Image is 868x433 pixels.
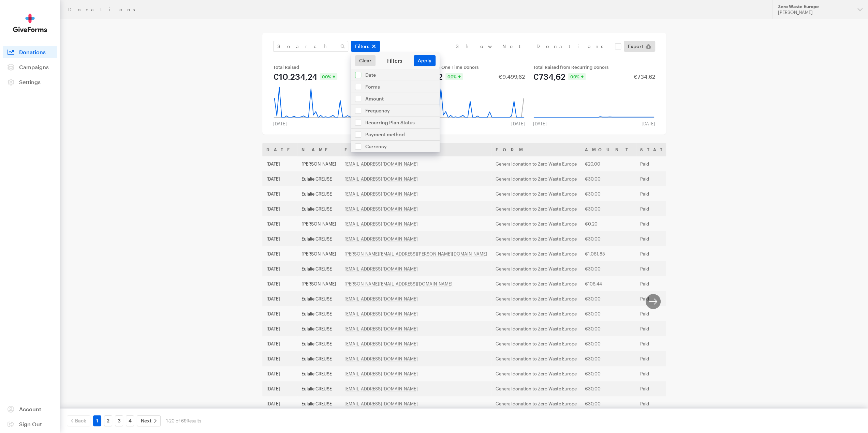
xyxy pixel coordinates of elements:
td: Eulalie CREUSE [297,261,340,276]
td: €30,00 [581,321,636,336]
td: Paid [636,291,686,306]
td: Eulalie CREUSE [297,201,340,216]
td: [DATE] [262,246,297,261]
td: General donation to Zero Waste Europe [491,396,581,411]
div: [DATE] [269,121,291,126]
td: [DATE] [262,186,297,201]
div: €734,62 [633,74,655,79]
span: Settings [19,79,41,85]
td: €30,00 [581,231,636,246]
a: [PERSON_NAME][EMAIL_ADDRESS][PERSON_NAME][DOMAIN_NAME] [344,251,487,257]
td: €1.061,85 [581,246,636,261]
div: Zero Waste Europe [778,4,852,10]
td: General donation to Zero Waste Europe [491,246,581,261]
td: General donation to Zero Waste Europe [491,321,581,336]
td: [DATE] [262,171,297,186]
td: Paid [636,366,686,381]
a: [EMAIL_ADDRESS][DOMAIN_NAME] [344,206,418,212]
td: Eulalie CREUSE [297,171,340,186]
td: General donation to Zero Waste Europe [491,291,581,306]
div: [DATE] [637,121,659,126]
a: [EMAIL_ADDRESS][DOMAIN_NAME] [344,236,418,242]
td: Eulalie CREUSE [297,186,340,201]
th: Form [491,143,581,156]
td: Eulalie CREUSE [297,381,340,396]
td: €30,00 [581,396,636,411]
span: Results [187,418,201,423]
td: General donation to Zero Waste Europe [491,231,581,246]
div: €9.499,62 [499,74,525,79]
td: Eulalie CREUSE [297,321,340,336]
div: 0.0% [320,73,337,80]
div: [PERSON_NAME] [778,10,852,15]
a: Account [3,403,57,415]
td: Eulalie CREUSE [297,231,340,246]
div: 0.0% [568,73,586,80]
td: General donation to Zero Waste Europe [491,171,581,186]
td: €30,00 [581,201,636,216]
a: [EMAIL_ADDRESS][DOMAIN_NAME] [344,296,418,301]
div: Total Raised [273,64,395,70]
td: [DATE] [262,201,297,216]
button: Filters [351,41,380,52]
a: [EMAIL_ADDRESS][DOMAIN_NAME] [344,356,418,361]
a: [EMAIL_ADDRESS][DOMAIN_NAME] [344,311,418,316]
th: Name [297,143,340,156]
a: 4 [126,415,134,426]
td: [DATE] [262,321,297,336]
span: Donations [19,49,46,55]
td: Paid [636,261,686,276]
a: 3 [115,415,123,426]
td: Paid [636,216,686,231]
td: General donation to Zero Waste Europe [491,336,581,351]
td: [DATE] [262,381,297,396]
td: General donation to Zero Waste Europe [491,186,581,201]
td: [DATE] [262,351,297,366]
td: Paid [636,336,686,351]
td: €30,00 [581,261,636,276]
a: [EMAIL_ADDRESS][DOMAIN_NAME] [344,401,418,406]
td: General donation to Zero Waste Europe [491,276,581,291]
span: Sign Out [19,421,42,427]
td: [PERSON_NAME] [297,216,340,231]
button: Apply [414,55,436,66]
div: Total Raised from Recurring Donors [533,64,655,70]
td: €30,00 [581,171,636,186]
td: Paid [636,306,686,321]
a: Donations [3,46,57,58]
td: Paid [636,351,686,366]
a: [EMAIL_ADDRESS][DOMAIN_NAME] [344,191,418,197]
th: Email [340,143,491,156]
td: Eulalie CREUSE [297,396,340,411]
a: [EMAIL_ADDRESS][DOMAIN_NAME] [344,161,418,167]
a: [EMAIL_ADDRESS][DOMAIN_NAME] [344,221,418,227]
td: [PERSON_NAME] [297,156,340,171]
td: €0,20 [581,216,636,231]
a: Sign Out [3,418,57,430]
div: €734,62 [533,73,565,81]
td: Paid [636,396,686,411]
div: Filters [376,57,414,64]
td: Eulalie CREUSE [297,336,340,351]
span: Next [141,417,151,425]
td: General donation to Zero Waste Europe [491,201,581,216]
td: Paid [636,276,686,291]
td: €30,00 [581,186,636,201]
a: Next [137,415,161,426]
td: Paid [636,201,686,216]
span: Campaigns [19,64,49,70]
td: General donation to Zero Waste Europe [491,216,581,231]
td: €20,00 [581,156,636,171]
td: €30,00 [581,306,636,321]
span: Filters [355,42,369,50]
td: Paid [636,156,686,171]
a: [EMAIL_ADDRESS][DOMAIN_NAME] [344,371,418,376]
th: Amount [581,143,636,156]
td: [PERSON_NAME] [297,246,340,261]
a: [PERSON_NAME][EMAIL_ADDRESS][DOMAIN_NAME] [344,281,453,287]
span: Account [19,406,41,412]
input: Search Name & Email [273,41,348,52]
a: [EMAIL_ADDRESS][DOMAIN_NAME] [344,341,418,346]
a: [EMAIL_ADDRESS][DOMAIN_NAME] [344,266,418,272]
td: [DATE] [262,216,297,231]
